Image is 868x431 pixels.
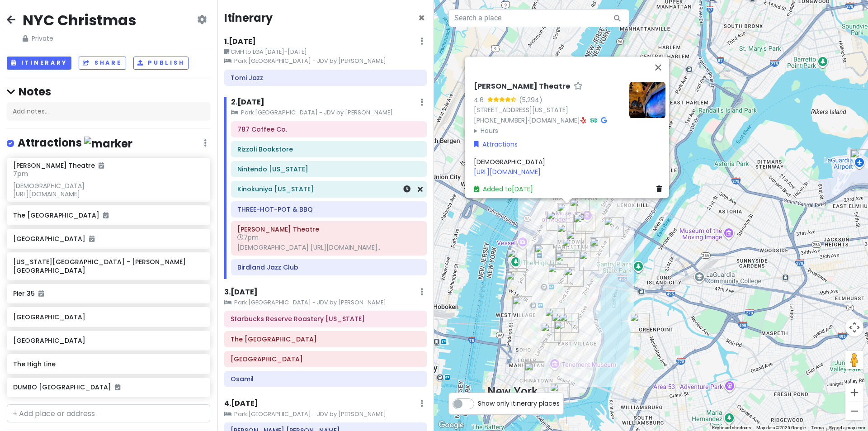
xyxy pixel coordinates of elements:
div: Kinokuniya New York [557,224,581,248]
i: Added to itinerary [115,384,120,390]
h6: Birdland Jazz Club [237,263,420,271]
h4: Itinerary [224,11,273,25]
small: CMH to LGA [DATE]-[DATE] [224,47,427,57]
h6: The [GEOGRAPHIC_DATA] [13,211,203,219]
div: Pier 35 [550,383,570,403]
div: Eugene O’Neill Theatre [557,203,577,223]
a: Set a time [403,184,410,194]
div: Food Gallery 32 [555,250,575,270]
div: Kettl Tea - Bowery [541,323,561,343]
span: 7pm [237,233,259,242]
div: Sarge’s Delicatessen & Diner [579,251,599,271]
div: [DEMOGRAPHIC_DATA] [URL][DOMAIN_NAME].. [237,243,420,251]
h6: Osamil [231,375,420,383]
h6: 3 . [DATE] [224,288,258,297]
h6: Central Park [231,355,420,363]
div: Birdland Jazz Club [547,211,566,231]
span: Map data ©2025 Google [756,425,806,430]
div: IPPUDO NY [545,308,565,328]
div: Park South Hotel - JDV by Hyatt [564,267,584,287]
div: Kettl Tea - Greenpoint [630,313,650,333]
span: Close itinerary [418,10,425,25]
button: Zoom in [845,384,863,402]
button: Publish [133,57,189,70]
div: Tomi Jazz [604,217,624,237]
h6: 1 . [DATE] [224,37,256,47]
button: Share [79,57,126,70]
a: [URL][DOMAIN_NAME] [474,167,541,176]
span: [DEMOGRAPHIC_DATA] [474,157,545,176]
div: 4.6 [474,95,487,105]
button: Itinerary [7,57,71,70]
div: Hi-Collar [552,313,571,333]
a: Open this area in Google Maps (opens a new window) [436,419,466,431]
div: Deluxe Green Bo [524,361,544,381]
h6: Nintendo NEW YORK [237,165,420,173]
img: marker [84,137,132,151]
a: Attractions [474,139,518,149]
div: Sakagura [590,237,610,257]
a: Terms (opens in new tab) [811,425,824,430]
div: The Original Chinatown Ice Cream Factory [524,362,544,382]
div: 787 Coffee Co. [534,244,554,264]
button: Keyboard shortcuts [712,425,751,431]
div: La Grande Boucherie [570,198,590,218]
h6: [GEOGRAPHIC_DATA] [13,235,203,243]
h6: THREE-HOT-POT & BBQ [237,205,420,213]
h6: Starbucks Reserve Roastery New York [231,315,420,323]
div: DUMBO Manhattan Bridge View [547,404,567,424]
a: [PHONE_NUMBER] [474,116,528,125]
i: Tripadvisor [590,117,597,123]
div: Osamil [555,252,575,272]
i: Google Maps [601,117,607,123]
button: Map camera controls [845,318,863,336]
div: Starbucks Reserve Roastery New York [506,271,526,291]
i: Added to itinerary [103,212,108,218]
small: Park [GEOGRAPHIC_DATA] - JDV by [PERSON_NAME] [224,410,427,419]
div: (5,294) [519,95,542,105]
img: Google [436,419,466,431]
h6: Pier 35 [13,289,203,298]
h6: 787 Coffee Co. [237,125,420,133]
span: 7pm [13,169,28,178]
div: Nintendo NEW YORK [573,214,593,234]
h6: Eugene O’Neill Theatre [237,225,420,233]
small: Park [GEOGRAPHIC_DATA] - JDV by [PERSON_NAME] [224,298,427,307]
h6: [PERSON_NAME] Theatre [13,161,104,170]
span: Show only itinerary places [478,398,560,408]
h6: DUMBO [GEOGRAPHIC_DATA] [13,383,203,391]
img: Picture of the place [629,82,665,118]
h6: Rizzoli Bookstore [237,145,420,153]
a: Delete place [656,184,665,194]
div: Smalls Jazz Club [512,296,532,316]
h6: [GEOGRAPHIC_DATA] [13,336,203,345]
h2: NYC Christmas [23,11,136,30]
h6: [US_STATE][GEOGRAPHIC_DATA] - [PERSON_NAME][GEOGRAPHIC_DATA] [13,258,203,274]
span: Private [23,33,136,43]
h6: The Metropolitan Museum of Art [231,335,420,343]
summary: Hours [474,126,622,136]
button: Close [647,57,669,78]
i: Added to itinerary [99,162,104,169]
h6: The High Line [13,360,203,368]
i: Added to itinerary [38,290,44,297]
small: Park [GEOGRAPHIC_DATA] - JDV by [PERSON_NAME] [224,57,427,66]
div: · · [474,82,622,136]
h4: Attractions [18,136,132,151]
a: [STREET_ADDRESS][US_STATE] [474,105,568,114]
h6: Tomi Jazz [231,74,420,82]
input: Search a place [448,9,629,27]
h6: [PERSON_NAME] Theatre [474,82,570,91]
button: Drag Pegman onto the map to open Street View [845,351,863,369]
i: Added to itinerary [89,236,94,242]
small: Park [GEOGRAPHIC_DATA] - JDV by [PERSON_NAME] [231,108,427,117]
div: [DEMOGRAPHIC_DATA] [URL][DOMAIN_NAME] [13,182,203,198]
h6: [GEOGRAPHIC_DATA] [13,313,203,321]
h6: 4 . [DATE] [224,399,258,408]
button: Close [418,13,425,24]
a: Added to[DATE] [474,185,533,194]
a: [DOMAIN_NAME] [529,116,580,125]
div: Add notes... [7,102,210,121]
a: Star place [574,82,583,91]
a: Report a map error [829,425,865,430]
